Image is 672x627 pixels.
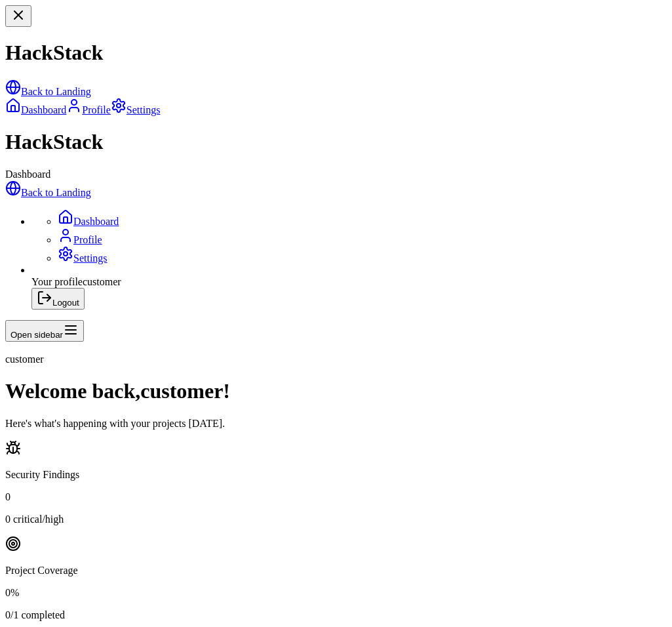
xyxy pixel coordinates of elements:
[5,587,667,599] p: 0%
[10,330,63,340] span: Open sidebar
[5,169,50,180] span: Dashboard
[111,104,161,115] a: Settings
[5,86,91,97] a: Back to Landing
[31,288,85,310] button: Logout
[5,565,667,576] p: Project Coverage
[66,104,111,115] a: Profile
[5,379,667,403] h1: Welcome back, customer !
[58,253,108,264] a: Settings
[5,130,667,154] h1: HackStack
[58,234,102,245] a: Profile
[5,491,667,503] p: 0
[5,104,66,115] a: Dashboard
[5,609,667,621] p: 0/1 completed
[31,276,83,287] span: Your profile
[5,354,44,365] span: customer
[5,514,667,525] p: 0 critical/high
[5,320,84,342] button: Open sidebar
[5,187,91,198] a: Back to Landing
[5,41,667,65] h1: HackStack
[5,418,667,430] p: Here's what's happening with your projects [DATE].
[5,469,667,481] p: Security Findings
[83,276,121,287] span: customer
[58,216,119,227] a: Dashboard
